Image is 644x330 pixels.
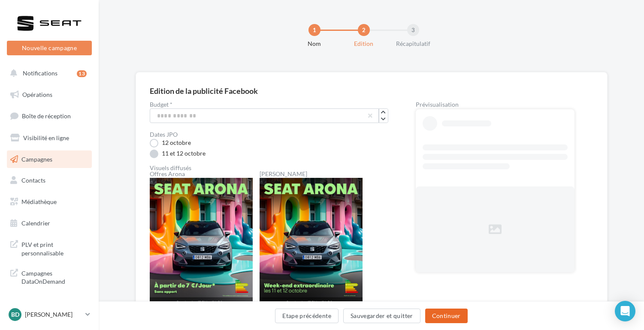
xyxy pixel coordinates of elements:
a: Opérations [5,86,94,104]
span: Boîte de réception [22,112,71,120]
img: Offres Arona [150,178,253,306]
label: [PERSON_NAME] [260,171,363,177]
label: Dates JPO [150,132,178,138]
label: Offres Arona [150,171,253,177]
div: Visuels diffusés [150,165,388,171]
a: Contacts [5,171,94,189]
div: 3 [407,24,419,36]
a: Boîte de réception [5,107,94,125]
div: Récapitulatif [386,39,441,48]
label: 11 et 12 octobre [150,150,206,158]
div: 2 [358,24,370,36]
span: Notifications [23,69,57,77]
span: PLV et print personnalisable [21,239,88,257]
button: Continuer [425,309,468,323]
div: Edition [336,39,391,48]
span: Campagnes [21,155,52,162]
div: Nom [287,39,342,48]
div: Edition de la publicité Facebook [150,87,258,95]
label: 12 octobre [150,139,191,147]
div: 13 [77,70,87,77]
button: Sauvegarder et quitter [343,309,420,323]
span: BD [11,310,19,319]
div: Prévisualisation [416,102,593,108]
a: Médiathèque [5,193,94,211]
span: Opérations [22,91,52,98]
button: Notifications 13 [5,64,90,82]
span: Campagnes DataOnDemand [21,267,88,286]
div: 1 [308,24,320,36]
p: [PERSON_NAME] [25,310,82,319]
img: JPO Arona [260,178,363,306]
button: Nouvelle campagne [7,41,92,55]
a: Campagnes [5,150,94,168]
button: Etape précédente [275,309,339,323]
a: BD [PERSON_NAME] [7,306,92,323]
label: Budget * [150,102,388,108]
a: Campagnes DataOnDemand [5,264,94,289]
span: Médiathèque [21,198,57,205]
a: Visibilité en ligne [5,129,94,147]
div: Open Intercom Messenger [615,301,635,321]
span: Calendrier [21,219,50,227]
a: Calendrier [5,214,94,232]
span: Contacts [21,177,45,184]
a: PLV et print personnalisable [5,235,94,261]
span: Visibilité en ligne [23,134,69,141]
